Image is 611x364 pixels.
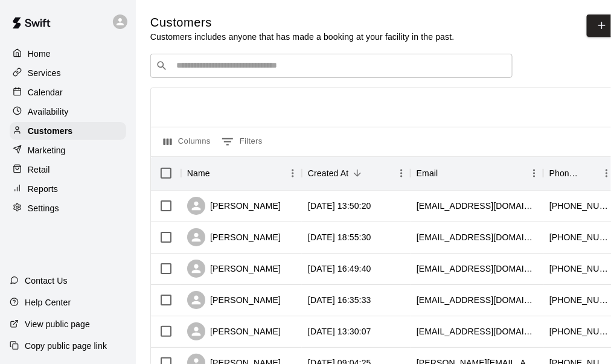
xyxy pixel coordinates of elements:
[302,156,411,190] div: Created At
[187,291,281,309] div: [PERSON_NAME]
[349,165,366,182] button: Sort
[161,132,214,152] button: Select columns
[150,54,513,78] div: Search customers by name or email
[28,86,63,98] p: Calendar
[10,161,126,179] a: Retail
[28,144,66,156] p: Marketing
[150,14,455,31] h5: Customers
[308,156,349,190] div: Created At
[525,164,543,182] button: Menu
[10,141,126,159] a: Marketing
[308,231,371,243] div: 2025-08-31 18:55:30
[438,165,455,182] button: Sort
[28,48,51,60] p: Home
[308,325,371,337] div: 2025-08-23 13:30:07
[549,263,610,275] div: +15025107496
[417,263,537,275] div: hayy0484@gmail.com
[10,199,126,217] a: Settings
[28,202,59,214] p: Settings
[25,318,90,330] p: View public page
[10,180,126,198] a: Reports
[10,83,126,101] a: Calendar
[581,165,598,182] button: Sort
[417,231,537,243] div: darrionms@yahoo.com
[187,197,281,215] div: [PERSON_NAME]
[28,164,50,176] p: Retail
[219,132,266,152] button: Show filters
[187,156,210,190] div: Name
[308,200,371,212] div: 2025-09-05 13:50:20
[187,228,281,246] div: [PERSON_NAME]
[392,164,411,182] button: Menu
[28,67,61,79] p: Services
[25,340,107,352] p: Copy public page link
[10,45,126,63] a: Home
[28,106,69,118] p: Availability
[187,322,281,340] div: [PERSON_NAME]
[10,103,126,121] a: Availability
[417,156,438,190] div: Email
[549,200,610,212] div: +16154749613
[549,294,610,306] div: +14239430737
[181,156,302,190] div: Name
[10,122,126,140] a: Customers
[411,156,543,190] div: Email
[417,325,537,337] div: kadams@livelife.church
[549,231,610,243] div: +16159343363
[549,156,581,190] div: Phone Number
[187,260,281,278] div: [PERSON_NAME]
[284,164,302,182] button: Menu
[417,294,537,306] div: tnsmokey23@comcast.net
[417,200,537,212] div: thetabithaneal@gmail.com
[28,125,72,137] p: Customers
[308,263,371,275] div: 2025-08-31 16:49:40
[25,296,71,308] p: Help Center
[25,275,68,287] p: Contact Us
[10,64,126,82] a: Services
[150,31,455,43] p: Customers includes anyone that has made a booking at your facility in the past.
[549,325,610,337] div: +19313490211
[210,165,227,182] button: Sort
[308,294,371,306] div: 2025-08-24 16:35:33
[28,183,58,195] p: Reports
